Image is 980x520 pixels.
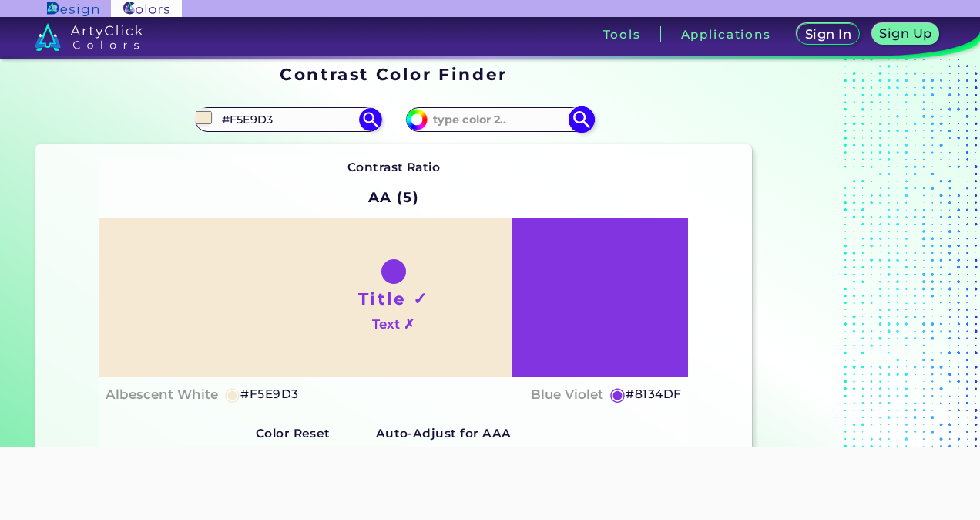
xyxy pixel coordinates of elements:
h3: Applications [681,29,771,40]
h5: #F5E9D3 [240,384,298,404]
h1: Contrast Color Finder [280,62,507,86]
h4: Text ✗ [372,313,414,336]
h5: Sign Up [882,28,930,39]
h5: #8134DF [626,384,681,404]
input: type color 1.. [216,109,360,130]
h2: AA (5) [361,181,426,214]
iframe: Advertisement [210,447,770,516]
input: type color 2.. [428,109,571,130]
a: Sign In [800,25,857,44]
strong: Contrast Ratio [347,160,441,174]
h5: ◉ [609,385,626,404]
h5: ◉ [224,385,241,404]
strong: Auto-Adjust for AAA [376,426,512,441]
a: Sign Up [875,25,936,44]
img: ArtyClick Design logo [47,2,99,16]
h4: Blue Violet [531,383,603,406]
img: icon search [568,106,595,133]
h5: Sign In [807,29,849,40]
img: logo_artyclick_colors_white.svg [35,23,143,51]
h4: Albescent White [106,383,218,406]
strong: Color Reset [256,426,331,441]
img: icon search [359,108,382,131]
h1: Title ✓ [358,287,429,310]
h3: Tools [603,29,641,40]
iframe: Advertisement [758,59,951,501]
